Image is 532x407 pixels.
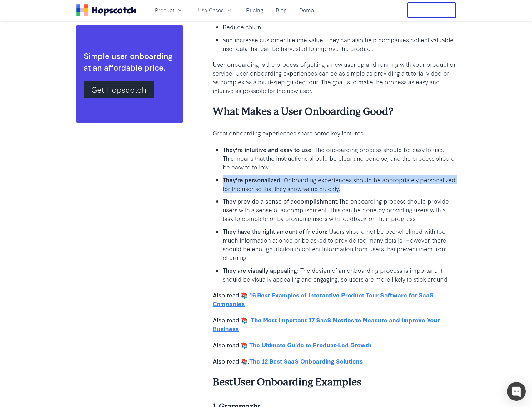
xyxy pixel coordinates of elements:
[213,316,440,333] a: The Most Important 17 SaaS Metrics to Measure and Improve Your Business
[223,266,456,283] p: : The design of an onboarding process is important. It should be visually appealing and engaging,...
[213,341,248,349] b: Also read 📚
[249,341,372,349] a: The Ultimate Guide to Product-Led Growth
[223,145,311,154] b: They're intuitive and easy to use
[213,291,434,308] a: 16 Best Examples of Interactive Product Tour Software for SaaS Companies
[223,266,297,274] b: They are visually appealing
[213,357,248,365] b: Also read 📚
[213,316,456,333] p: :
[213,105,456,119] h3: What Makes a User Onboarding Good?
[194,5,236,15] button: Use Cases
[213,129,456,137] p: Great onboarding experiences share some key features.
[407,2,456,18] button: Free Trial
[297,5,316,15] a: Demo
[213,316,248,324] b: Also read 📚
[213,341,456,349] p: :
[273,5,289,15] a: Blog
[84,81,154,98] a: Get Hopscotch
[213,375,456,389] h3: Best
[223,175,281,184] b: They're personalized
[198,6,224,14] span: Use Cases
[223,227,456,262] p: : Users should not be overwhelmed with too much information at once or be asked to provide too ma...
[249,357,363,365] a: The 12 Best SaaS Onboarding Solutions
[223,35,456,53] p: and increase customer lifetime value. They can also help companies collect valuable user data tha...
[223,145,456,171] p: : The onboarding process should be easy to use. This means that the instructions should be clear ...
[213,291,456,308] p: :
[151,5,187,15] button: Product
[84,50,175,73] div: Simple user onboarding at an affordable price.
[223,227,326,235] b: They have the right amount of friction
[223,175,456,193] p: : Onboarding experiences should be appropriately personalized for the user so that they show valu...
[76,4,136,16] a: Home
[233,376,361,388] b: User Onboarding Examples
[223,197,339,205] b: They provide a sense of accomplishment:
[244,5,266,15] a: Pricing
[223,22,456,31] p: Reduce churn
[213,291,248,299] b: Also read 📚
[223,197,456,223] p: The onboarding process should provide users with a sense of accomplishment. This can be done by p...
[213,357,456,365] p: :
[155,6,174,14] span: Product
[213,60,456,95] p: User onboarding is the process of getting a new user up and running with your product or service....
